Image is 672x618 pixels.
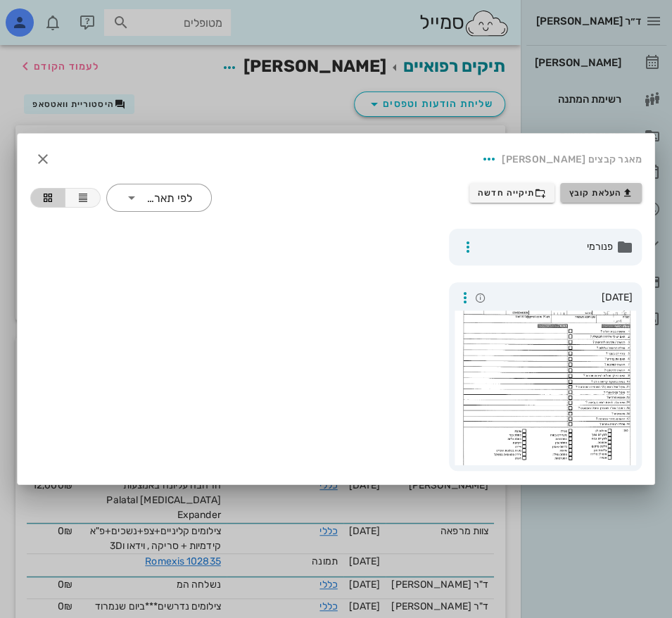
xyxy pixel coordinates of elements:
span: [DATE] [489,290,633,305]
button: העלאת קובץ [560,183,642,203]
button: תיקייה חדשה [469,183,555,203]
span: העלאת קובץ [569,187,633,198]
div: לפי תאריך [106,184,212,212]
div: לפי תאריך [145,192,192,205]
span: תיקייה חדשה [478,187,546,198]
span: פנורמי [481,239,613,255]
